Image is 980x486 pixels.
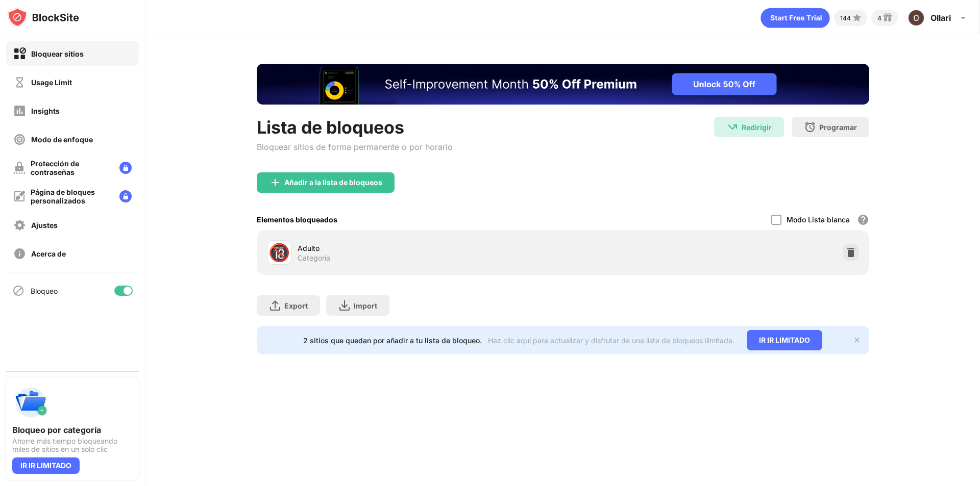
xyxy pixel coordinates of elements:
img: block-on.svg [13,47,26,60]
div: Redirigir [742,123,772,132]
div: Modo de enfoque [31,135,93,144]
div: Lista de bloqueos [257,117,453,138]
img: time-usage-off.svg [13,76,26,89]
img: settings-off.svg [13,219,26,232]
img: blocking-icon.svg [12,285,24,297]
div: Ollari [930,13,951,23]
div: Haz clic aquí para actualizar y disfrutar de una lista de bloqueos ilimitada. [488,336,734,345]
iframe: Banner [257,64,869,105]
div: Ahorre más tiempo bloqueando miles de sitios en un solo clic [12,437,133,453]
div: Bloquear sitios de forma permanente o por horario [257,142,453,152]
div: Añadir a la lista de bloqueos [284,178,382,187]
img: lock-menu.svg [119,162,132,174]
div: 144 [840,14,851,22]
div: 4 [877,14,881,22]
div: Insights [31,107,60,115]
img: logo-blocksite.svg [7,7,79,28]
div: Ajustes [31,221,58,229]
img: ACg8ocJ4D398d9snDTsAdxdrEKAedfbCJcUKvrABvSXUhPvS3bYTbw=s96-c [908,10,924,26]
div: IR IR LIMITADO [12,457,80,474]
img: lock-menu.svg [119,190,132,202]
img: about-off.svg [13,247,26,260]
img: points-small.svg [851,12,863,24]
div: Acerca de [31,249,66,258]
div: Bloquear sitios [31,49,84,58]
img: push-categories.svg [12,384,49,421]
div: Adulto [298,243,563,253]
div: Usage Limit [31,78,72,87]
div: Modo Lista blanca [787,215,850,224]
div: Import [354,301,377,310]
img: insights-off.svg [13,105,26,117]
div: animation [761,8,830,28]
div: Bloqueo por categoría [12,425,133,435]
img: reward-small.svg [881,12,894,24]
div: Protección de contraseñas [31,159,111,176]
div: Categoría [298,253,330,263]
div: Página de bloques personalizados [31,188,111,205]
div: IR IR LIMITADO [747,330,822,350]
img: password-protection-off.svg [13,162,26,174]
div: Elementos bloqueados [257,215,337,224]
div: Export [284,301,308,310]
img: x-button.svg [853,336,861,344]
div: 🔞 [268,242,290,263]
div: Bloqueo [31,287,58,295]
div: 2 sitios que quedan por añadir a tu lista de bloqueo. [303,336,482,345]
img: customize-block-page-off.svg [13,190,26,202]
div: Programar [819,123,857,132]
img: focus-off.svg [13,133,26,146]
